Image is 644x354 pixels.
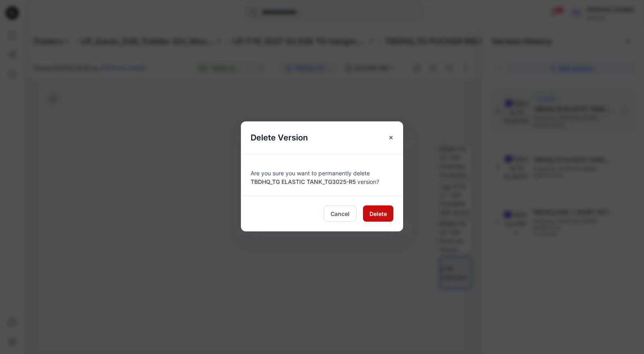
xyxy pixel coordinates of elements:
span: Cancel [331,209,350,218]
span: Delete [369,209,387,218]
span: TBDHQ_TG ELASTIC TANK_TG3025-R5 [251,178,356,185]
h5: Delete Version [241,121,318,154]
button: Cancel [324,205,356,222]
div: Are you sure you want to permanently delete version? [251,164,393,186]
button: Close [384,130,398,145]
button: Delete [363,205,393,222]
